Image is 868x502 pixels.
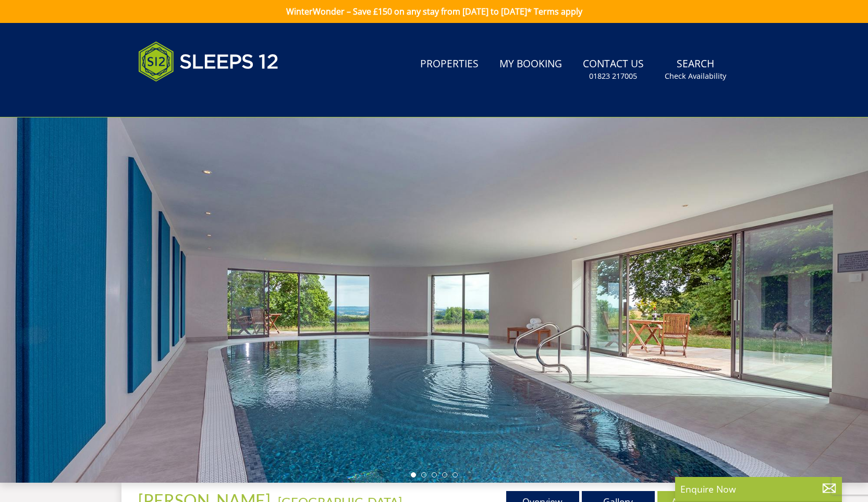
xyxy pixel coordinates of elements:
[661,53,730,87] a: SearchCheck Availability
[579,53,648,87] a: Contact Us01823 217005
[138,35,279,88] img: Sleeps 12
[416,53,483,76] a: Properties
[665,71,726,81] small: Check Availability
[680,482,837,496] p: Enquire Now
[133,94,242,103] iframe: Customer reviews powered by Trustpilot
[495,53,566,76] a: My Booking
[589,71,637,81] small: 01823 217005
